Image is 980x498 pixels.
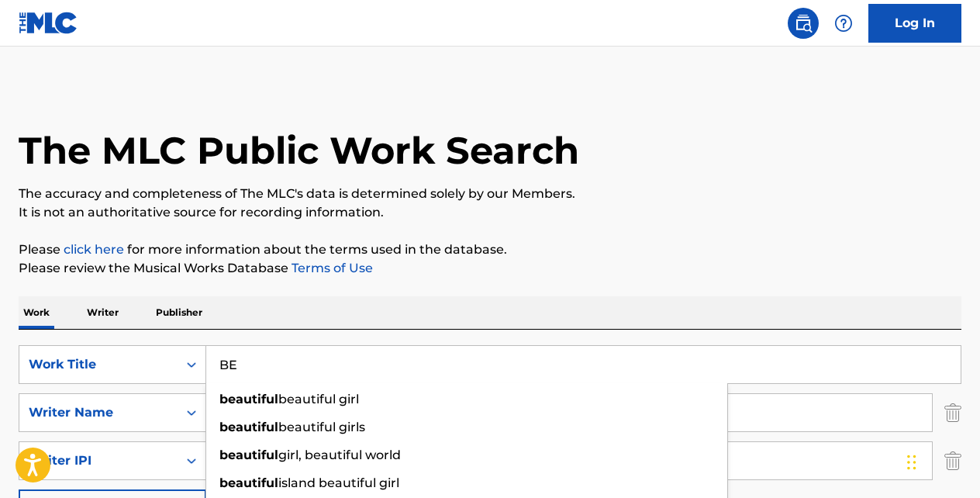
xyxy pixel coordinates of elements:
[19,185,961,203] p: The accuracy and completeness of The MLC's data is determined solely by our Members.
[29,355,168,374] div: Work Title
[82,296,123,329] p: Writer
[219,392,278,406] strong: beautiful
[219,420,278,434] strong: beautiful
[907,439,916,486] div: Drag
[278,420,365,434] span: beautiful girls
[19,296,54,329] p: Work
[219,476,278,490] strong: beautiful
[19,12,78,34] img: MLC Logo
[794,14,813,33] img: search
[902,424,980,498] iframe: Chat Widget
[828,8,859,39] div: Help
[19,203,961,222] p: It is not an authoritative source for recording information.
[868,4,961,43] a: Log In
[151,296,207,329] p: Publisher
[278,392,359,406] span: beautiful girl
[278,448,401,462] span: girl, beautiful world
[19,127,579,174] h1: The MLC Public Work Search
[834,14,853,33] img: help
[29,403,168,422] div: Writer Name
[944,393,961,432] img: Delete Criterion
[288,261,373,275] a: Terms of Use
[19,259,961,278] p: Please review the Musical Works Database
[19,240,961,259] p: Please for more information about the terms used in the database.
[29,451,168,470] div: Writer IPI
[219,448,278,462] strong: beautiful
[278,476,399,490] span: island beautiful girl
[64,242,124,257] a: click here
[788,8,819,39] a: Public Search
